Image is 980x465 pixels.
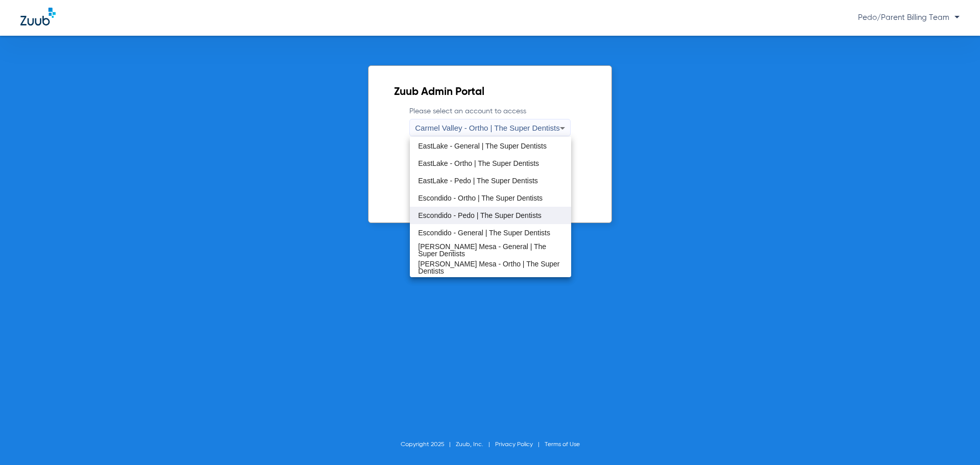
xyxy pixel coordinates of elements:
[929,416,980,465] iframe: Chat Widget
[418,194,543,202] span: Escondido - Ortho | The Super Dentists
[418,142,547,150] span: EastLake - General | The Super Dentists
[418,229,550,236] span: Escondido - General | The Super Dentists
[418,177,538,184] span: EastLake - Pedo | The Super Dentists
[418,160,539,167] span: EastLake - Ortho | The Super Dentists
[418,212,542,219] span: Escondido - Pedo | The Super Dentists
[418,260,562,275] span: [PERSON_NAME] Mesa - Ortho | The Super Dentists
[418,243,562,257] span: [PERSON_NAME] Mesa - General | The Super Dentists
